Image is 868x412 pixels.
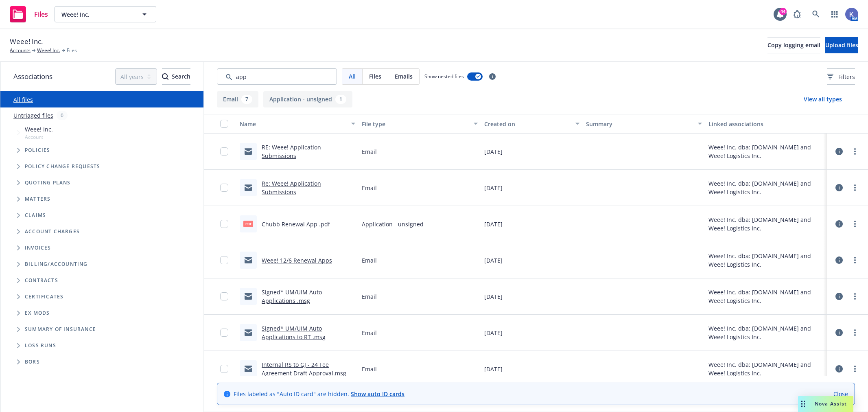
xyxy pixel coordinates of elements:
[10,36,43,47] span: Weee! Inc.
[708,360,824,377] div: Weee! Inc. dba: [DOMAIN_NAME] and Weee! Logistics Inc.
[484,220,503,228] span: [DATE]
[708,120,824,128] div: Linked associations
[262,220,330,228] a: Chubb Renewal App .pdf
[217,91,258,107] button: Email
[220,365,228,373] input: Toggle Row Selected
[362,184,377,192] span: Email
[827,72,855,81] span: Filters
[262,288,322,305] a: Signed* UM/UIM Auto Applications .msg
[220,256,228,264] input: Toggle Row Selected
[67,47,77,54] span: Files
[234,390,404,398] span: Files labeled as "Auto ID card" are hidden.
[25,245,51,250] span: Invoices
[25,148,50,153] span: Policies
[850,328,860,337] a: more
[583,114,705,134] button: Summary
[767,41,820,49] span: Copy logging email
[217,68,337,85] input: Search by keyword...
[838,72,855,81] span: Filters
[162,69,190,84] div: Search
[25,125,53,134] span: Weee! Inc.
[808,6,824,22] a: Search
[798,396,808,412] div: Drag to move
[13,71,52,82] span: Associations
[362,292,377,301] span: Email
[25,327,96,332] span: Summary of insurance
[25,180,71,185] span: Quoting plans
[791,91,855,107] button: View all types
[13,96,33,103] a: All files
[0,256,203,370] div: Folder Tree Example
[850,219,860,229] a: more
[845,8,858,21] img: photo
[13,111,53,120] a: Untriaged files
[484,292,503,301] span: [DATE]
[825,41,858,49] span: Upload files
[25,213,46,218] span: Claims
[37,47,60,54] a: Weee! Inc.
[236,114,359,134] button: Name
[243,221,253,227] span: pdf
[349,72,356,81] span: All
[779,8,787,15] div: 44
[240,120,346,128] div: Name
[825,37,858,53] button: Upload files
[484,120,571,128] div: Created on
[34,11,48,18] span: Files
[369,72,381,81] span: Files
[484,365,503,373] span: [DATE]
[708,215,824,232] div: Weee! Inc. dba: [DOMAIN_NAME] and Weee! Logistics Inc.
[25,197,50,202] span: Matters
[220,120,228,128] input: Select all
[789,6,805,22] a: Report a Bug
[262,180,321,196] a: Re: Weee! Application Submissions
[335,95,346,104] div: 1
[25,134,53,140] span: Account
[850,291,860,301] a: more
[57,111,68,120] div: 0
[220,184,228,192] input: Toggle Row Selected
[362,147,377,156] span: Email
[7,3,51,26] a: Files
[484,329,503,337] span: [DATE]
[220,329,228,337] input: Toggle Row Selected
[826,6,843,22] a: Switch app
[833,390,848,398] a: Close
[359,114,481,134] button: File type
[708,179,824,196] div: Weee! Inc. dba: [DOMAIN_NAME] and Weee! Logistics Inc.
[708,324,824,341] div: Weee! Inc. dba: [DOMAIN_NAME] and Weee! Logistics Inc.
[241,95,252,104] div: 7
[850,183,860,193] a: more
[395,72,413,81] span: Emails
[220,292,228,300] input: Toggle Row Selected
[25,294,63,299] span: Certificates
[362,120,468,128] div: File type
[262,324,326,341] a: Signed* UM/UIM Auto Applications to RT .msg
[10,47,31,54] a: Accounts
[61,10,132,19] span: Weee! Inc.
[815,400,847,407] span: Nova Assist
[767,37,820,53] button: Copy logging email
[708,288,824,305] div: Weee! Inc. dba: [DOMAIN_NAME] and Weee! Logistics Inc.
[162,68,190,85] button: SearchSearch
[0,123,203,256] div: Tree Example
[263,91,352,107] button: Application - unsigned
[827,68,855,85] button: Filters
[705,114,827,134] button: Linked associations
[850,255,860,265] a: more
[708,143,824,160] div: Weee! Inc. dba: [DOMAIN_NAME] and Weee! Logistics Inc.
[25,229,80,234] span: Account charges
[262,256,332,264] a: Weee! 12/6 Renewal Apps
[798,396,853,412] button: Nova Assist
[25,262,88,267] span: Billing/Accounting
[424,73,464,80] span: Show nested files
[362,329,377,337] span: Email
[25,164,100,169] span: Policy change requests
[351,390,404,398] a: Show auto ID cards
[262,361,346,377] a: Internal RS to GJ - 24 Fee Agreement Draft Approval.msg
[362,365,377,373] span: Email
[481,114,583,134] button: Created on
[586,120,693,128] div: Summary
[25,359,40,364] span: BORs
[484,256,503,265] span: [DATE]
